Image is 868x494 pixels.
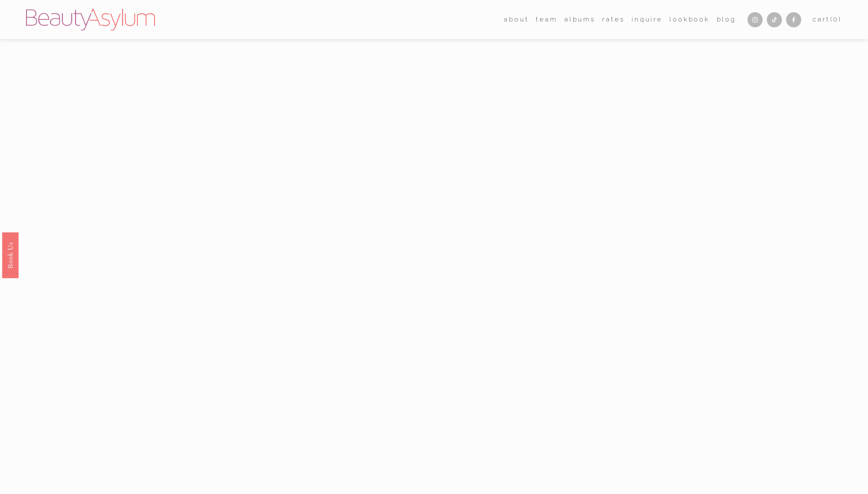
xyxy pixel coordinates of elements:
a: Facebook [786,12,801,27]
a: albums [564,13,595,26]
a: TikTok [767,12,782,27]
a: Inquire [632,13,663,26]
span: about [504,14,529,26]
span: ( ) [830,16,842,23]
a: Rates [602,13,624,26]
a: Blog [717,13,736,26]
a: folder dropdown [504,13,529,26]
a: Instagram [747,12,763,27]
a: Lookbook [669,13,710,26]
span: 0 [833,16,839,23]
a: Cart(0) [813,14,842,26]
img: Beauty Asylum | Bridal Hair &amp; Makeup Charlotte &amp; Atlanta [26,9,155,31]
span: team [536,14,557,26]
a: folder dropdown [536,13,557,26]
a: Book Us [2,232,18,278]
